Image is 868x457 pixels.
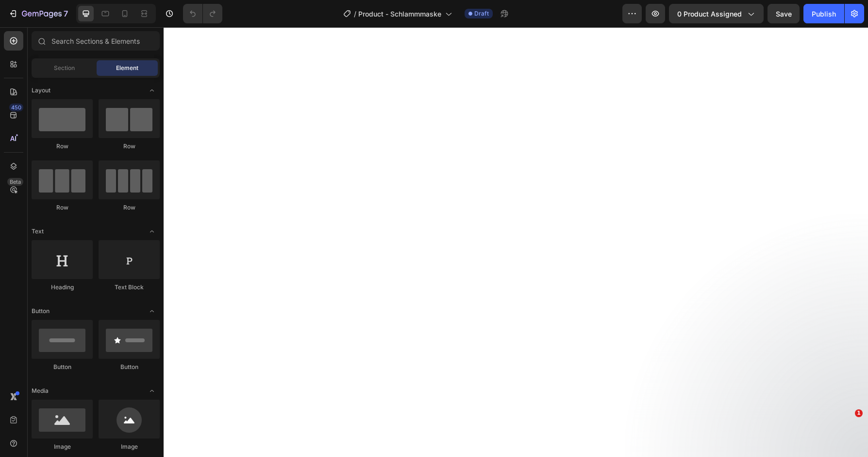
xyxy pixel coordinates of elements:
[144,224,160,239] span: Toggle open
[99,142,160,151] div: Row
[776,10,792,18] span: Save
[32,387,49,395] span: Media
[32,227,44,236] span: Text
[669,4,764,23] button: 0 product assigned
[803,4,844,23] button: Publish
[32,363,93,371] div: Button
[164,27,868,457] iframe: Design area
[144,303,160,319] span: Toggle open
[32,307,50,316] span: Button
[99,283,160,292] div: Text Block
[354,9,356,19] span: /
[99,203,160,212] div: Row
[855,409,863,417] span: 1
[144,83,160,98] span: Toggle open
[99,442,160,451] div: Image
[32,442,93,451] div: Image
[358,9,441,19] span: Product - Schlammmaske
[99,363,160,371] div: Button
[144,383,160,399] span: Toggle open
[474,9,489,18] span: Draft
[7,178,23,186] div: Beta
[32,31,160,51] input: Search Sections & Elements
[9,104,23,111] div: 450
[4,4,72,23] button: 7
[32,86,50,95] span: Layout
[677,9,742,19] span: 0 product assigned
[32,283,93,292] div: Heading
[835,424,858,447] iframe: Intercom live chat
[183,4,222,23] div: Undo/Redo
[768,4,800,23] button: Save
[116,64,138,72] span: Element
[54,64,75,72] span: Section
[64,8,68,19] p: 7
[812,9,836,19] div: Publish
[32,142,93,151] div: Row
[32,203,93,212] div: Row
